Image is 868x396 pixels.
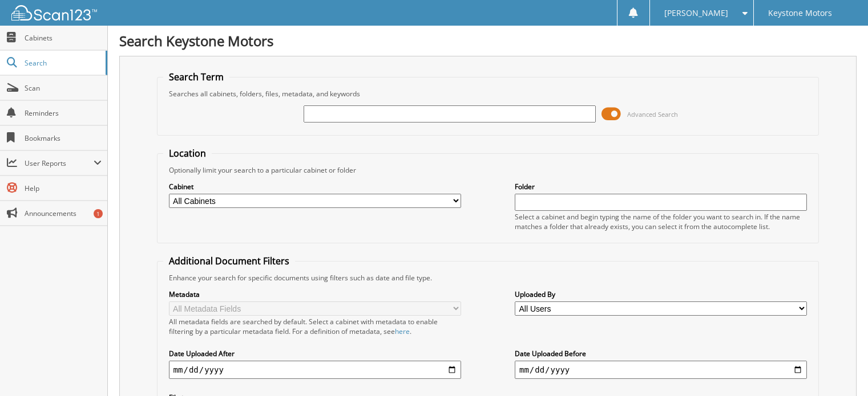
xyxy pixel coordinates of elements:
[163,147,212,160] legend: Location
[515,361,807,379] input: end
[169,317,461,336] div: All metadata fields are searched by default. Select a cabinet with metadata to enable filtering b...
[163,165,813,175] div: Optionally limit your search to a particular cabinet or folder
[25,209,102,218] span: Announcements
[25,83,102,93] span: Scan
[169,361,461,379] input: start
[163,71,229,83] legend: Search Term
[163,273,813,283] div: Enhance your search for specific documents using filters such as date and file type.
[11,5,97,21] img: scan123-logo-white.svg
[25,108,102,118] span: Reminders
[94,209,103,218] div: 1
[25,183,102,193] span: Help
[395,326,410,336] a: here
[163,255,295,267] legend: Additional Document Filters
[515,349,807,358] label: Date Uploaded Before
[664,10,728,17] span: [PERSON_NAME]
[25,158,94,168] span: User Reports
[25,133,102,143] span: Bookmarks
[169,289,461,299] label: Metadata
[119,31,857,50] h1: Search Keystone Motors
[515,289,807,299] label: Uploaded By
[169,349,461,358] label: Date Uploaded After
[25,58,100,68] span: Search
[768,10,832,17] span: Keystone Motors
[627,110,678,119] span: Advanced Search
[25,33,102,43] span: Cabinets
[169,182,461,191] label: Cabinet
[515,212,807,231] div: Select a cabinet and begin typing the name of the folder you want to search in. If the name match...
[515,182,807,191] label: Folder
[163,89,813,99] div: Searches all cabinets, folders, files, metadata, and keywords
